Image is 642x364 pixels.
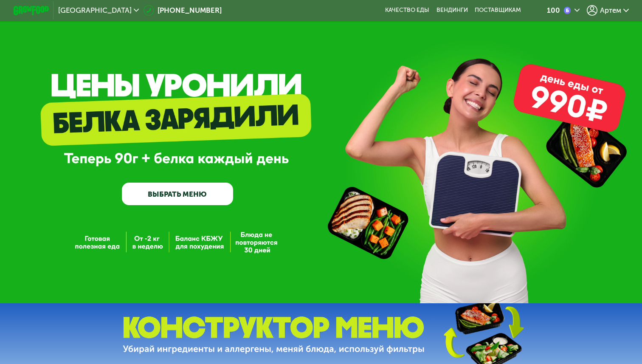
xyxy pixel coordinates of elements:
[58,7,132,14] span: [GEOGRAPHIC_DATA]
[475,7,521,14] div: поставщикам
[600,7,621,14] span: Артем
[144,5,222,16] a: [PHONE_NUMBER]
[547,7,560,14] div: 100
[436,7,468,14] a: Вендинги
[385,7,429,14] a: Качество еды
[122,183,233,205] a: ВЫБРАТЬ МЕНЮ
